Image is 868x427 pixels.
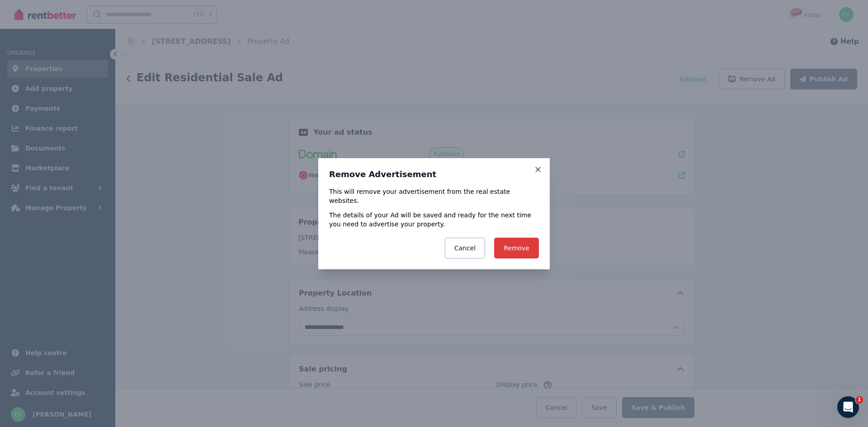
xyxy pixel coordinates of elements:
[329,169,539,180] h3: Remove Advertisement
[856,396,863,404] span: 1
[329,187,539,205] p: This will remove your advertisement from the real estate websites.
[494,238,539,258] button: Remove
[445,238,485,258] button: Cancel
[329,211,539,229] p: The details of your Ad will be saved and ready for the next time you need to advertise your prope...
[837,396,859,418] iframe: Intercom live chat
